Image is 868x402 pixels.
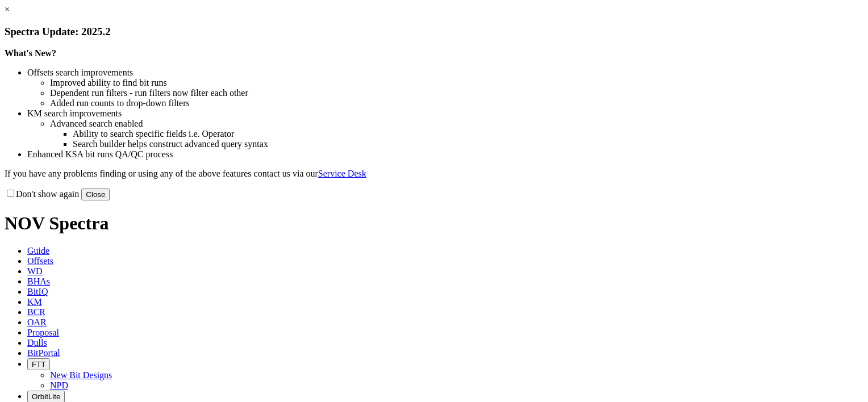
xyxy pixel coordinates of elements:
span: OrbitLite [32,392,60,401]
a: New Bit Designs [50,370,112,380]
span: WD [27,266,43,276]
a: NPD [50,380,68,390]
a: Service Desk [318,169,366,178]
li: Advanced search enabled [50,119,863,129]
a: × [5,5,10,14]
span: FTT [32,360,45,368]
span: BHAs [27,277,50,286]
span: Offsets [27,256,53,266]
button: Close [81,189,110,200]
li: Added run counts to drop-down filters [50,98,863,108]
span: KM [27,297,42,307]
input: Don't show again [7,190,14,197]
h1: NOV Spectra [5,213,863,234]
li: Ability to search specific fields i.e. Operator [73,129,863,139]
span: Proposal [27,328,59,337]
li: Enhanced KSA bit runs QA/QC process [27,149,863,160]
span: Guide [27,246,49,256]
label: Don't show again [5,189,79,199]
span: Dulls [27,338,47,347]
span: BCR [27,307,45,317]
p: If you have any problems finding or using any of the above features contact us via our [5,169,863,179]
h3: Spectra Update: 2025.2 [5,26,863,38]
span: OAR [27,317,47,327]
li: Search builder helps construct advanced query syntax [73,139,863,149]
span: BitIQ [27,287,48,296]
li: Offsets search improvements [27,68,863,78]
span: BitPortal [27,348,60,358]
li: KM search improvements [27,108,863,119]
li: Dependent run filters - run filters now filter each other [50,88,863,98]
strong: What's New? [5,48,56,58]
li: Improved ability to find bit runs [50,78,863,88]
